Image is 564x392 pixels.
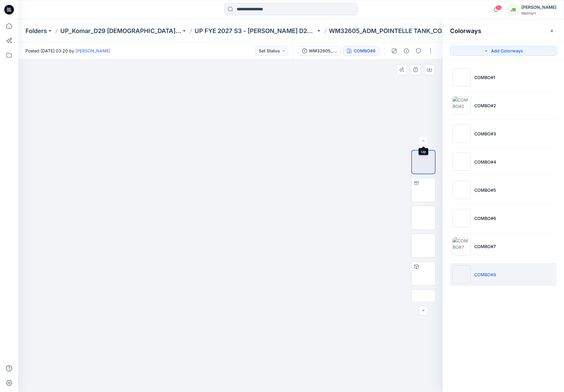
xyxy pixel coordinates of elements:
div: Walmart [521,11,556,15]
button: Details [402,46,411,56]
p: COMBO#4 [474,159,496,165]
img: COMBO#7 [452,237,471,255]
img: COMBO#6 [452,209,471,227]
img: COMBO#4 [452,153,471,171]
h2: Colorways [450,27,481,35]
p: WM32605_ADM_POINTELLE TANK_COLORWAY [329,27,450,35]
p: COMBO#5 [474,187,496,193]
button: COMBO#8 [343,46,379,56]
p: COMBO#1 [474,74,495,81]
img: COMBO#2 [452,96,471,115]
p: COMBO#7 [474,243,496,250]
img: COMBO#1 [452,68,471,86]
div: COMBO#8 [354,48,375,54]
button: Add Colorways [450,46,557,56]
div: [PERSON_NAME] [521,4,556,11]
div: JB [508,4,519,15]
p: COMBO#2 [474,102,496,109]
a: Folders [25,27,47,35]
img: COMBO#8 [452,265,471,284]
span: Posted [DATE] 03:20 by [25,48,110,54]
a: [PERSON_NAME] [75,48,110,53]
p: COMBO#6 [474,215,496,221]
button: WM32605_ADM_POINTELLE TANK_COLORWAY [298,46,341,56]
img: COMBO#5 [452,181,471,199]
div: WM32605_ADM_POINTELLE TANK_COLORWAY [309,48,337,54]
p: COMBO#3 [474,131,496,137]
span: 60 [496,5,502,10]
img: COMBO#3 [452,125,471,143]
a: UP FYE 2027 S3 - [PERSON_NAME] D29 [DEMOGRAPHIC_DATA] Sleepwear [195,27,315,35]
a: UP_Komar_D29 [DEMOGRAPHIC_DATA] Sleep [60,27,181,35]
p: COMBO#8 [474,271,496,278]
